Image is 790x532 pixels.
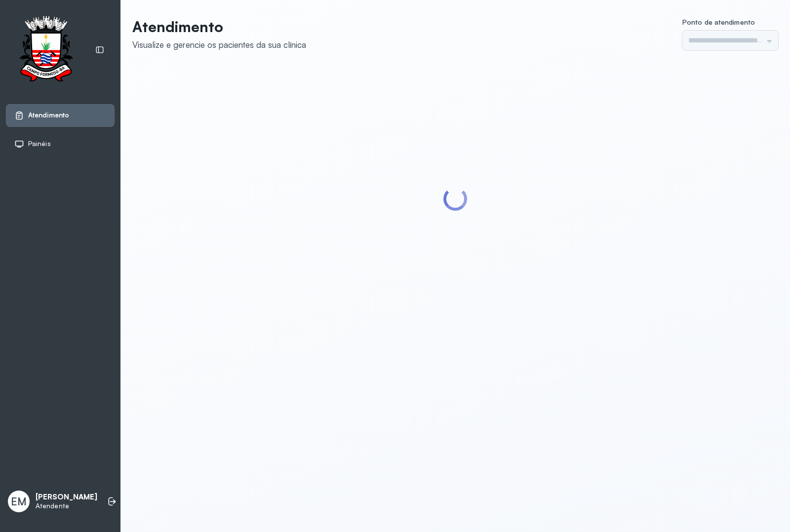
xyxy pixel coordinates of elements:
span: Painéis [28,140,51,148]
img: Logotipo do estabelecimento [10,16,81,84]
p: Atendimento [132,18,306,36]
div: Visualize e gerencie os pacientes da sua clínica [132,39,306,50]
p: Atendente [36,502,97,510]
span: Ponto de atendimento [682,18,755,26]
span: Atendimento [28,111,69,119]
a: Atendimento [14,111,106,120]
p: [PERSON_NAME] [36,493,97,502]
